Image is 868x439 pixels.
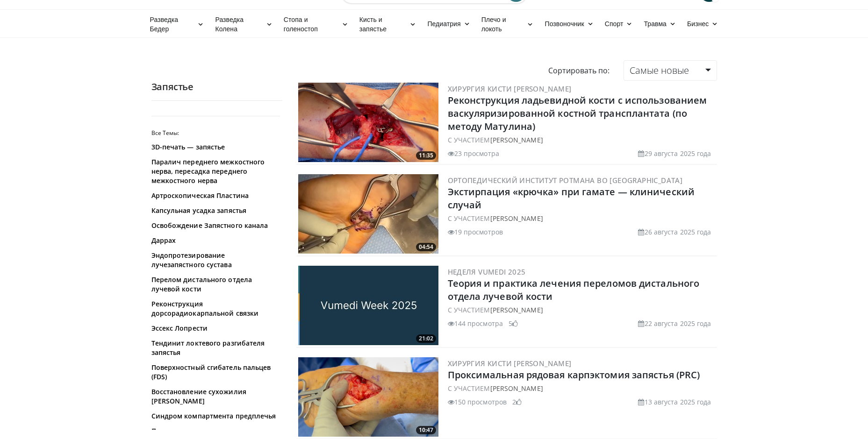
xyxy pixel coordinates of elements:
[298,174,438,254] img: 411af4a2-5d0f-403f-af37-34f92f7c7660.300x170_q85_crop-smart_upscale.jpg
[150,15,195,34] ya-tr-span: Разведка Бедер
[151,363,278,382] a: Поверхностный сгибатель пальцев (FDS)
[151,275,278,294] a: Перелом дистального отдела лучевой кости
[151,236,176,245] ya-tr-span: Даррах
[539,14,599,33] a: Позвоночник
[151,191,278,200] a: Артроскопическая Пластина
[512,397,522,407] li: 2
[448,277,700,303] a: Теория и практика лечения переломов дистального отдела лучевой кости
[454,149,499,158] ya-tr-span: 23 просмотра
[448,214,490,223] ya-tr-span: С УЧАСТИЕМ
[151,324,208,333] ya-tr-span: Эссекс Лопрести
[298,357,438,437] a: 10:47
[151,299,278,318] a: Реконструкция дорсорадиокарпальной связки
[687,19,709,28] ya-tr-span: Бизнес
[605,19,624,28] ya-tr-span: Спорт
[454,397,507,406] ya-tr-span: 150 просмотров
[354,15,422,34] a: Кисть и запястье
[151,142,278,152] a: 3D-печать — запястье
[151,339,278,357] a: Тендинит локтевого разгибателя запястья
[427,19,460,28] ya-tr-span: Педиатрия
[298,266,438,345] img: 00376a2a-df33-4357-8f72-5b9cd9908985.jpg.300x170_q85_crop-smart_upscale.jpg
[548,65,610,76] ya-tr-span: Сортировать по:
[454,319,503,328] ya-tr-span: 144 просмотра
[151,411,278,421] a: Синдром компартмента предплечья
[644,19,667,28] ya-tr-span: Травма
[151,191,249,200] ya-tr-span: Артроскопическая Пластина
[215,15,263,34] ya-tr-span: Разведка Колена
[416,426,436,434] span: 10:47
[151,129,179,137] ya-tr-span: Все Темы:
[278,15,354,34] a: Стопа и голеностоп
[151,411,276,421] ya-tr-span: Синдром компартмента предплечья
[545,19,584,28] ya-tr-span: Позвоночник
[681,14,724,33] a: Бизнес
[490,305,543,314] a: [PERSON_NAME]
[448,368,700,381] a: Проксимальная рядовая карпэктомия запястья (PRC)
[298,83,438,162] a: 11:35
[144,15,210,34] a: Разведка Бедер
[151,387,278,406] a: Восстановление сухожилия [PERSON_NAME]
[490,384,543,393] a: [PERSON_NAME]
[298,83,438,162] img: 03c9ca87-b93a-4ff1-9745-16bc53bdccc2.png.300x170_q85_crop-smart_upscale.png
[481,15,524,34] ya-tr-span: Плечо и локоть
[509,319,518,328] li: 5
[422,14,475,33] a: Педиатрия
[645,227,711,236] ya-tr-span: 26 августа 2025 года
[490,214,543,223] a: [PERSON_NAME]
[151,221,268,230] ya-tr-span: Освобождение Запястного канала
[448,305,490,314] ya-tr-span: С УЧАСТИЕМ
[298,174,438,254] a: 04:54
[448,84,572,93] a: Хирургия кисти [PERSON_NAME]
[209,15,278,34] a: Разведка Колена
[448,185,695,211] a: Экстирпация «крючка» при гамате — клинический случай
[490,135,543,144] ya-tr-span: [PERSON_NAME]
[448,176,683,185] a: Ортопедический Институт Ротмана во [GEOGRAPHIC_DATA]
[638,14,682,33] a: Травма
[630,64,689,77] ya-tr-span: Самые новые
[448,94,707,133] a: Реконструкция ладьевидной кости с использованием васкуляризированной костной трансплантата (по ме...
[284,15,339,34] ya-tr-span: Стопа и голеностоп
[151,80,194,93] ya-tr-span: Запястье
[448,359,572,368] a: Хирургия кисти [PERSON_NAME]
[151,426,278,436] a: Перелом предплечья
[624,60,717,81] a: Самые новые
[645,149,711,158] ya-tr-span: 29 августа 2025 года
[416,151,436,160] span: 11:35
[151,221,278,230] a: Освобождение Запястного канала
[151,206,278,215] a: Капсульная усадка запястья
[151,206,247,215] ya-tr-span: Капсульная усадка запястья
[151,157,278,185] a: Паралич переднего межкостного нерва, пересадка переднего межкостного нерва
[298,266,438,345] a: 21:02
[151,236,278,245] a: Даррах
[151,426,224,436] ya-tr-span: Перелом предплечья
[151,324,278,333] a: Эссекс Лопрести
[599,14,638,33] a: Спорт
[476,15,539,34] a: Плечо и локоть
[416,334,436,343] span: 21:02
[416,243,436,251] span: 04:54
[448,135,490,144] ya-tr-span: С УЧАСТИЕМ
[448,267,526,276] a: Неделя Vumedi 2025
[645,319,711,328] ya-tr-span: 22 августа 2025 года
[151,251,278,269] a: Эндопротезирование лучезапястного сустава
[454,227,503,236] ya-tr-span: 19 просмотров
[645,397,711,406] ya-tr-span: 13 августа 2025 года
